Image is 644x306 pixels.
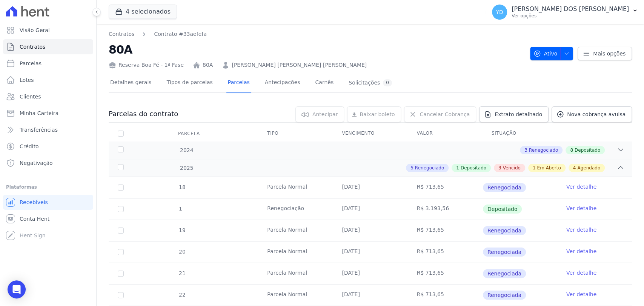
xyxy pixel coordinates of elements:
p: Ver opções [512,13,629,19]
span: Crédito [20,143,39,150]
nav: Breadcrumb [109,30,524,38]
th: Valor [408,126,483,141]
span: 19 [178,227,186,233]
td: Parcela Normal [258,241,333,263]
input: Só é possível selecionar pagamentos em aberto [118,249,124,255]
input: Só é possível selecionar pagamentos em aberto [118,185,124,191]
span: 1 [456,165,459,171]
nav: Breadcrumb [109,30,207,38]
span: Lotes [20,76,34,84]
td: [DATE] [333,241,407,263]
a: Mais opções [578,47,632,60]
div: Parcela [169,126,209,141]
span: Transferências [20,126,58,134]
td: R$ 713,65 [408,263,483,284]
span: Renegociada [483,269,526,278]
a: Nova cobrança avulsa [552,106,632,122]
a: Negativação [3,155,93,171]
a: Ver detalhe [566,248,596,255]
a: Recebíveis [3,195,93,210]
td: [DATE] [333,263,407,284]
td: [DATE] [333,177,407,198]
span: 8 [570,147,573,154]
span: 1 [178,206,182,212]
a: Detalhes gerais [109,73,153,93]
input: Só é possível selecionar pagamentos em aberto [118,271,124,277]
a: Conta Hent [3,211,93,226]
span: Renegociada [483,226,526,235]
span: Visão Geral [20,26,50,34]
span: Depositado [461,165,486,171]
a: [PERSON_NAME] [PERSON_NAME] [PERSON_NAME] [232,61,367,69]
a: Ver detalhe [566,291,596,298]
th: Tipo [258,126,333,141]
a: Parcelas [3,56,93,71]
div: 0 [383,79,392,86]
h2: 80A [109,41,524,58]
a: Ver detalhe [566,183,596,191]
td: Renegociação [258,198,333,220]
a: Solicitações0 [347,73,393,93]
span: Depositado [483,205,522,214]
a: Contratos [109,30,134,38]
a: Minha Carteira [3,106,93,121]
td: R$ 713,65 [408,241,483,263]
h3: Parcelas do contrato [109,109,178,118]
td: Parcela Normal [258,177,333,198]
span: Clientes [20,93,41,100]
span: 1 [533,165,536,171]
span: Vencido [503,165,521,171]
a: Parcelas [226,73,251,93]
a: Lotes [3,72,93,88]
td: R$ 3.193,56 [408,198,483,220]
span: Minha Carteira [20,109,58,117]
td: Parcela Normal [258,220,333,241]
a: Clientes [3,89,93,104]
button: 4 selecionados [109,5,177,19]
a: Ver detalhe [566,226,596,234]
div: Solicitações [349,79,392,86]
a: Extrato detalhado [479,106,549,122]
a: Transferências [3,122,93,137]
span: Renegociada [483,291,526,300]
span: Recebíveis [20,198,48,206]
a: Visão Geral [3,23,93,38]
th: Vencimento [333,126,407,141]
div: Open Intercom Messenger [8,280,26,298]
input: Só é possível selecionar pagamentos em aberto [118,206,124,212]
th: Situação [483,126,557,141]
span: Em Aberto [537,165,561,171]
span: 5 [410,165,413,171]
span: 18 [178,184,186,190]
span: 22 [178,292,186,298]
a: Ver detalhe [566,269,596,277]
span: Mais opções [593,50,626,57]
span: Renegociado [415,165,444,171]
td: R$ 713,65 [408,284,483,306]
span: 4 [573,165,576,171]
span: Negativação [20,159,53,167]
span: 3 [498,165,501,171]
span: Extrato detalhado [495,111,542,118]
p: [PERSON_NAME] DOS [PERSON_NAME] [512,5,629,13]
a: Contratos [3,39,93,54]
span: Renegociado [529,147,558,154]
span: Conta Hent [20,215,49,223]
a: Tipos de parcelas [165,73,214,93]
input: Só é possível selecionar pagamentos em aberto [118,228,124,234]
td: [DATE] [333,220,407,241]
input: Só é possível selecionar pagamentos em aberto [118,292,124,298]
td: [DATE] [333,198,407,220]
span: Agendado [577,165,600,171]
td: R$ 713,65 [408,220,483,241]
span: Renegociada [483,183,526,192]
span: Depositado [575,147,600,154]
span: 20 [178,249,186,255]
td: [DATE] [333,284,407,306]
span: Parcelas [20,60,41,67]
span: 3 [524,147,527,154]
span: Ativo [533,47,558,60]
span: Contratos [20,43,45,51]
button: YD [PERSON_NAME] DOS [PERSON_NAME] Ver opções [486,2,644,23]
span: Nova cobrança avulsa [567,111,626,118]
